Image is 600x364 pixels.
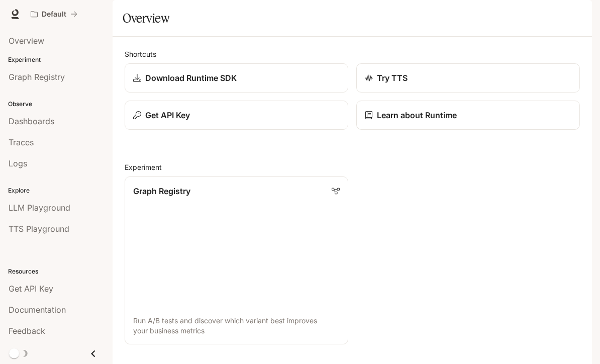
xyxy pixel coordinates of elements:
[356,63,580,93] a: Try TTS
[123,8,169,28] h1: Overview
[125,101,348,130] button: Get API Key
[26,4,82,24] button: All workspaces
[377,72,408,84] p: Try TTS
[133,185,190,197] p: Graph Registry
[145,109,190,121] p: Get API Key
[377,109,457,121] p: Learn about Runtime
[145,72,237,84] p: Download Runtime SDK
[125,49,580,59] h2: Shortcuts
[125,63,348,93] a: Download Runtime SDK
[125,176,348,344] a: Graph RegistryRun A/B tests and discover which variant best improves your business metrics
[133,316,340,336] p: Run A/B tests and discover which variant best improves your business metrics
[42,10,66,19] p: Default
[356,101,580,130] a: Learn about Runtime
[125,162,580,172] h2: Experiment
